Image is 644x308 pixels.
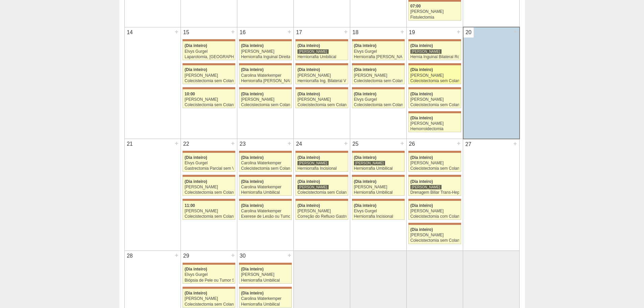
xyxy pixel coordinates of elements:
div: [PERSON_NAME] [354,73,403,78]
div: Key: Maria Braido [239,199,292,201]
a: (Dia inteiro) Elvys Gurgel Herniorrafia Incisional [352,201,405,220]
div: + [343,139,349,148]
div: Key: Maria Braido [183,199,235,201]
div: [PERSON_NAME] [185,73,234,78]
a: (Dia inteiro) [PERSON_NAME] Herniorrafia Umbilical [295,41,348,60]
div: [PERSON_NAME] [241,49,290,54]
div: Herniorrafia Inguinal Direita [241,55,290,59]
div: 22 [181,139,191,149]
div: Key: Maria Braido [239,63,292,65]
div: Elvys Gurgel [354,49,403,54]
div: 17 [294,27,304,38]
div: Colecistectomia sem Colangiografia VL [354,79,403,83]
div: + [230,251,236,260]
a: (Dia inteiro) [PERSON_NAME] Hernia Inguinal Bilateral Robótica [408,41,461,60]
div: 29 [181,251,191,261]
div: Key: Maria Braido [352,199,405,201]
a: 07:00 [PERSON_NAME] Fistulectomia [408,2,461,21]
div: Key: Maria Braido [408,63,461,65]
div: Key: Maria Braido [408,223,461,225]
div: Colecistectomia sem Colangiografia VL [354,103,403,107]
span: (Dia inteiro) [297,179,320,184]
div: + [230,27,236,36]
div: + [512,139,518,148]
div: Colecistectomia sem Colangiografia VL [410,79,459,83]
div: Key: Maria Braido [408,87,461,89]
div: [PERSON_NAME] [297,185,329,190]
div: Colecistectomia sem Colangiografia VL [297,103,347,107]
span: (Dia inteiro) [241,291,264,295]
div: Carolina Waterkemper [241,297,290,301]
div: [PERSON_NAME] [354,161,385,166]
a: (Dia inteiro) Elvys Gurgel Biópsia de Pele ou Tumor Superficial [183,265,235,284]
div: [PERSON_NAME] [410,49,442,54]
div: Key: Maria Braido [408,151,461,153]
span: 10:00 [185,92,195,96]
div: Key: Maria Braido [183,175,235,177]
span: (Dia inteiro) [185,267,207,271]
div: Key: Maria Braido [239,151,292,153]
span: (Dia inteiro) [354,203,377,208]
div: [PERSON_NAME] [241,97,290,102]
div: Colecistectomia sem Colangiografia [185,103,234,107]
span: (Dia inteiro) [410,116,433,120]
div: + [287,27,292,36]
span: (Dia inteiro) [354,92,377,96]
a: 11:00 [PERSON_NAME] Colecistectomia sem Colangiografia VL [183,201,235,220]
div: Elvys Gurgel [354,209,403,213]
div: Carolina Waterkemper [241,73,290,78]
a: (Dia inteiro) [PERSON_NAME] Herniorrafia Inguinal Direita [239,41,292,60]
div: Key: Maria Braido [183,87,235,89]
a: (Dia inteiro) Elvys Gurgel Herniorrafia [PERSON_NAME] [352,41,405,60]
div: Key: Maria Braido [183,39,235,41]
span: (Dia inteiro) [241,179,264,184]
div: Key: Maria Braido [239,175,292,177]
a: (Dia inteiro) [PERSON_NAME] Hemorroidectomia [408,113,461,132]
div: [PERSON_NAME] [410,185,442,190]
a: (Dia inteiro) [PERSON_NAME] Colecistectomia sem Colangiografia VL [408,65,461,84]
span: (Dia inteiro) [354,179,377,184]
a: (Dia inteiro) Elvys Gurgel Laparotomia, [GEOGRAPHIC_DATA], Drenagem, Bridas [183,41,235,60]
div: + [174,139,180,148]
span: (Dia inteiro) [354,43,377,48]
div: 25 [350,139,361,149]
div: Key: Maria Braido [408,111,461,113]
div: + [287,139,292,148]
div: [PERSON_NAME] [297,97,347,102]
div: + [174,251,180,260]
div: Key: Maria Braido [352,87,405,89]
div: Drenagem Biliar Trans-Hepática [410,190,459,195]
span: (Dia inteiro) [410,203,433,208]
div: Elvys Gurgel [185,161,234,165]
div: Exerese de Lesão ou Tumor de Pele [241,214,290,219]
span: (Dia inteiro) [297,155,320,160]
a: (Dia inteiro) [PERSON_NAME] Colecistectomia sem Colangiografia VL [295,89,348,108]
div: 16 [237,27,248,38]
div: Elvys Gurgel [185,273,234,277]
a: (Dia inteiro) [PERSON_NAME] Herniorrafia Umbilical [352,153,405,172]
div: [PERSON_NAME] [297,73,347,78]
div: Key: Maria Braido [295,63,348,65]
a: (Dia inteiro) Elvys Gurgel Colecistectomia sem Colangiografia VL [352,89,405,108]
span: (Dia inteiro) [410,67,433,72]
div: Key: Maria Braido [295,87,348,89]
span: (Dia inteiro) [241,92,264,96]
a: (Dia inteiro) Carolina Waterkemper Herniorrafia Umbilical [239,177,292,196]
span: (Dia inteiro) [297,67,320,72]
span: (Dia inteiro) [241,203,264,208]
span: (Dia inteiro) [354,67,377,72]
div: [PERSON_NAME] [410,97,459,102]
div: 19 [407,27,417,38]
div: Colecistectomia sem Colangiografia VL [410,103,459,107]
span: (Dia inteiro) [185,43,207,48]
span: (Dia inteiro) [297,92,320,96]
a: (Dia inteiro) [PERSON_NAME] Correção do Refluxo Gastroesofágico video [295,201,348,220]
div: Correção do Refluxo Gastroesofágico video [297,214,347,219]
div: [PERSON_NAME] [185,209,234,213]
div: Key: Maria Braido [408,199,461,201]
div: + [456,139,462,148]
span: (Dia inteiro) [410,92,433,96]
div: Colecistectomia sem Colangiografia VL [410,238,459,243]
div: + [174,27,180,36]
div: Herniorrafia Incisional [297,166,347,171]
